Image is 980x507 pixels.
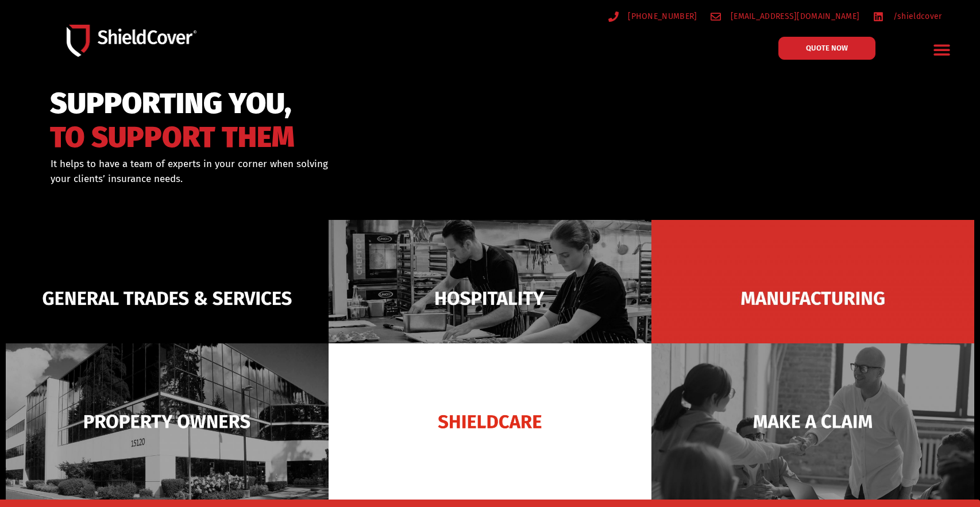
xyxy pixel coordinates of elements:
[806,44,848,52] span: QUOTE NOW
[51,157,549,186] div: It helps to have a team of experts in your corner when solving
[711,9,859,24] a: [EMAIL_ADDRESS][DOMAIN_NAME]
[50,92,295,115] span: SUPPORTING YOU,
[51,172,549,187] p: your clients’ insurance needs.
[67,25,196,56] img: Shield-Cover-Underwriting-Australia-logo-full
[873,9,942,24] a: /shieldcover
[608,9,697,24] a: [PHONE_NUMBER]
[890,9,942,24] span: /shieldcover
[728,9,859,24] span: [EMAIL_ADDRESS][DOMAIN_NAME]
[929,36,956,63] div: Menu Toggle
[625,9,697,24] span: [PHONE_NUMBER]
[778,37,875,60] a: QUOTE NOW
